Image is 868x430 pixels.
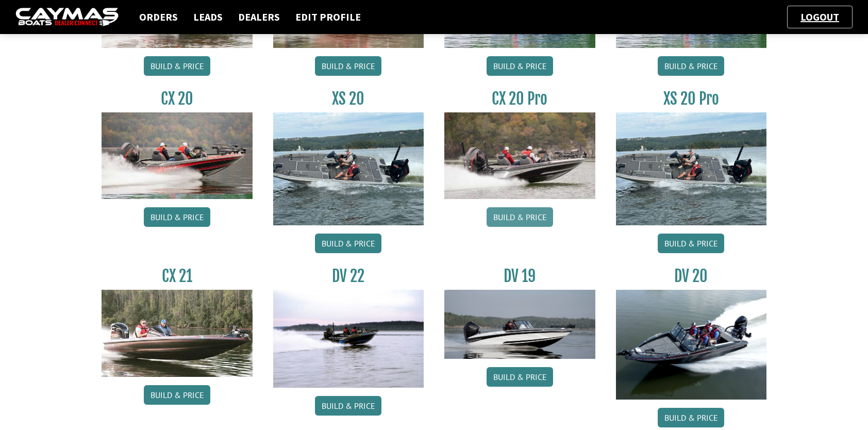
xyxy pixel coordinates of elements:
[658,408,724,427] a: Build & Price
[102,89,253,108] h3: CX 20
[487,56,553,76] a: Build & Price
[795,10,844,23] a: Logout
[444,290,595,359] img: dv-19-ban_from_website_for_caymas_connect.png
[290,10,366,24] a: Edit Profile
[233,10,285,24] a: Dealers
[658,56,724,76] a: Build & Price
[444,112,595,199] img: CX-20Pro_thumbnail.jpg
[144,56,210,76] a: Build & Price
[144,207,210,227] a: Build & Price
[273,89,424,108] h3: XS 20
[315,234,381,253] a: Build & Price
[273,267,424,286] h3: DV 22
[487,207,553,227] a: Build & Price
[616,290,767,400] img: DV_20_from_website_for_caymas_connect.png
[616,267,767,286] h3: DV 20
[134,10,183,24] a: Orders
[616,112,767,225] img: XS_20_resized.jpg
[102,267,253,286] h3: CX 21
[273,290,424,388] img: DV22_original_motor_cropped_for_caymas_connect.jpg
[102,290,253,376] img: CX21_thumb.jpg
[315,56,381,76] a: Build & Price
[273,112,424,225] img: XS_20_resized.jpg
[102,112,253,199] img: CX-20_thumbnail.jpg
[315,396,381,416] a: Build & Price
[188,10,228,24] a: Leads
[444,89,595,108] h3: CX 20 Pro
[15,8,119,27] img: caymas-dealer-connect-2ed40d3bc7270c1d8d7ffb4b79bf05adc795679939227970def78ec6f6c03838.gif
[144,385,210,405] a: Build & Price
[444,267,595,286] h3: DV 19
[616,89,767,108] h3: XS 20 Pro
[658,234,724,253] a: Build & Price
[487,367,553,387] a: Build & Price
